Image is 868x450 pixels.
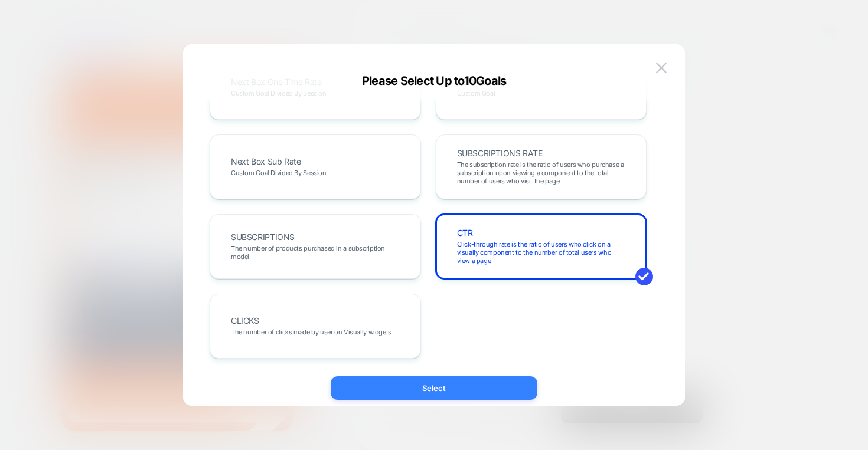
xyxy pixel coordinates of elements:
img: close [656,63,667,73]
h2: FRESH SEASON. FRESH SHAVE. [6,144,228,274]
iframe: Kodif Chat widget [181,340,234,393]
span: Custom Goal [457,89,495,97]
span: The number of products purchased in a subscription model [231,244,400,261]
h2: TIRED OF ONE-SIZE-FITS-ALL GROOMING? [6,106,228,159]
a: START CUSTOMIZING [6,216,99,229]
span: CTR [457,229,473,237]
span: Please Select Up to 10 Goals [362,74,507,88]
span: SUBSCRIPTIONS RATE [457,149,543,157]
span: The number of clicks made by user on Visually widgets [231,328,391,336]
button: Select [331,376,537,400]
span: Click-through rate is the ratio of users who click on a visually component to the number of total... [457,240,626,265]
span: The subscription rate is the ratio of users who purchase a subscription upon viewing a component ... [457,160,626,185]
p: Customize your starter set with the goods you actually want to use. [6,171,228,205]
a: REP YOUR SCHOOL [6,310,91,323]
